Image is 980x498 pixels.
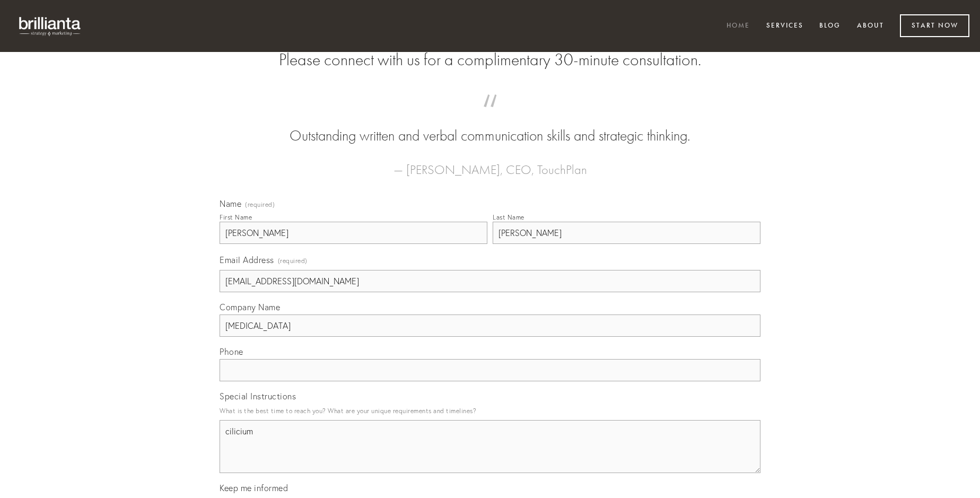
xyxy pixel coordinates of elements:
[220,213,252,221] div: First Name
[237,146,743,180] figcaption: — [PERSON_NAME], CEO, TouchPlan
[900,14,969,37] a: Start Now
[220,420,760,473] textarea: cilicium
[11,11,90,41] img: brillianta - research, strategy, marketing
[237,105,743,146] blockquote: Outstanding written and verbal communication skills and strategic thinking.
[245,202,275,208] span: (required)
[220,50,760,70] h2: Please connect with us for a complimentary 30-minute consultation.
[220,255,274,265] span: Email Address
[720,18,757,35] a: Home
[237,105,743,126] span: “
[220,391,296,401] span: Special Instructions
[278,254,308,268] span: (required)
[220,483,288,493] span: Keep me informed
[220,404,760,418] p: What is the best time to reach you? What are your unique requirements and timelines?
[850,18,891,35] a: About
[220,346,243,357] span: Phone
[812,18,847,35] a: Blog
[220,198,241,209] span: Name
[759,18,810,35] a: Services
[493,213,524,221] div: Last Name
[220,302,280,312] span: Company Name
